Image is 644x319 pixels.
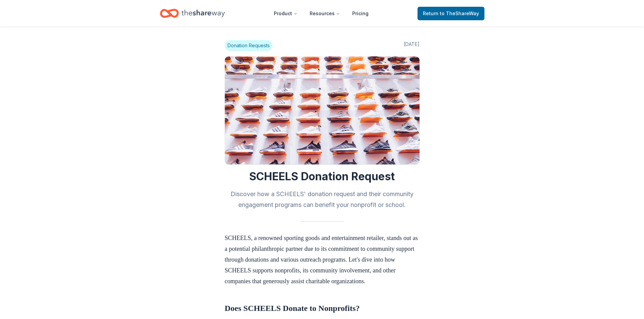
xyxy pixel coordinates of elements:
a: Pricing [347,7,374,20]
button: Product [268,7,303,20]
span: Return [423,9,479,18]
span: Donation Requests [225,40,272,51]
h1: SCHEELS Donation Request [225,170,420,183]
a: Home [160,5,225,21]
button: Resources [304,7,345,20]
span: [DATE] [404,40,420,51]
h2: Does SCHEELS Donate to Nonprofits? [225,303,420,314]
p: SCHEELS, a renowned sporting goods and entertainment retailer, stands out as a potential philanth... [225,233,420,287]
h2: Discover how a SCHEELS' donation request and their community engagement programs can benefit your... [225,189,420,210]
nav: Main [268,5,374,21]
a: Returnto TheShareWay [418,7,484,20]
span: to TheShareWay [440,10,479,16]
img: Image for SCHEELS Donation Request [225,56,420,164]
